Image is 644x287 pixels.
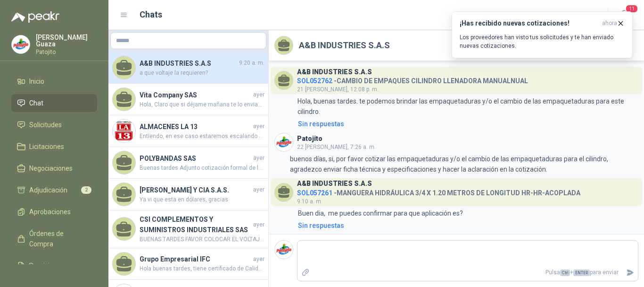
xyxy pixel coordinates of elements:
[36,49,97,55] p: Patojito
[140,8,162,21] h1: Chats
[108,248,268,280] a: Grupo Empresarial IFCayerHola buenas tardes, tiene certificado de Calidad el agua destilada ? Por...
[253,255,264,264] span: ayer
[140,164,264,173] span: Buenas tardes Adjunto cotización formal de la manguera de 8" y ficha técnica
[298,208,463,218] p: Buen dia, me puedes confirmar para que aplicación es?
[140,264,264,273] span: Hola buenas tardes, tiene certificado de Calidad el agua destilada ? Por favor adjuntar la ficha ...
[253,122,264,131] span: ayer
[297,136,322,141] h3: Patojito
[29,141,64,152] span: Licitaciones
[297,198,322,205] span: 9:10 a. m.
[290,154,638,174] p: buenos días, si, por favor cotizar las empaquetaduras y/o el cambio de las empaquetaduras para el...
[11,257,97,275] a: Remisiones
[29,185,67,195] span: Adjudicación
[140,69,264,78] span: a que voltaje la requieren?
[81,186,91,194] span: 2
[29,261,64,271] span: Remisiones
[12,35,30,53] img: Company Logo
[239,59,264,68] span: 9:20 a. m.
[253,90,264,99] span: ayer
[29,76,44,87] span: Inicio
[460,33,625,50] p: Los proveedores han visto tus solicitudes y te han enviado nuevas cotizaciones.
[108,179,268,210] a: [PERSON_NAME] Y CIA S.A.S.ayerYa vi que esta en dólares, gracias
[460,19,598,27] h3: ¡Has recibido nuevas cotizaciones!
[11,94,97,112] a: Chat
[11,203,97,221] a: Aprobaciones
[140,58,237,69] h4: A&B INDUSTRIES S.A.S
[297,187,580,196] h4: - MANGUERA HIDRÁULICA 3/4 X 1.20 METROS DE LONGITUD HR-HR-ACOPLADA
[296,220,638,231] a: Sin respuestas
[140,100,264,109] span: Hola, Claro que si déjame mañana te lo enviamos
[297,181,372,186] h3: A&B INDUSTRIES S.A.S
[11,225,97,253] a: Órdenes de Compra
[11,159,97,177] a: Negociaciones
[298,119,344,129] div: Sin respuestas
[108,84,268,115] a: Vita Company SASayerHola, Claro que si déjame mañana te lo enviamos
[29,207,71,217] span: Aprobaciones
[11,138,97,156] a: Licitaciones
[11,116,97,134] a: Solicitudes
[140,153,251,164] h4: POLYBANDAS SAS
[140,132,264,141] span: Entiendo, en ese caso estaremos escalando esta inquietud con fabricante. En cuanto obtenga respue...
[140,214,251,235] h4: CSI COMPLEMENTOS Y SUMINISTROS INDUSTRIALES SAS
[253,154,264,163] span: ayer
[108,115,268,147] a: Company LogoALMACENES LA 13ayerEntiendo, en ese caso estaremos escalando esta inquietud con fabri...
[314,264,623,281] p: Pulsa + para enviar
[573,270,590,276] span: ENTER
[452,11,633,58] button: ¡Has recibido nuevas cotizaciones!ahora Los proveedores han visto tus solicitudes y te han enviad...
[296,119,638,129] a: Sin respuestas
[253,220,264,229] span: ayer
[36,34,97,47] p: [PERSON_NAME] Guaza
[29,98,43,108] span: Chat
[11,181,97,199] a: Adjudicación2
[622,264,638,281] button: Enviar
[140,122,251,132] h4: ALMACENES LA 13
[140,185,251,195] h4: [PERSON_NAME] Y CIA S.A.S.
[253,185,264,194] span: ayer
[275,241,293,259] img: Company Logo
[297,86,379,93] span: 21 [PERSON_NAME], 12:08 p. m.
[275,133,293,151] img: Company Logo
[299,39,390,52] h2: A&B INDUSTRIES S.A.S
[113,120,135,142] img: Company Logo
[625,4,638,13] span: 11
[297,96,638,117] p: Hola, buenas tardes. te podemos brindar las empaquetaduras y/o el cambio de las empaquetaduras pa...
[140,195,264,204] span: Ya vi que esta en dólares, gracias
[616,7,633,24] button: 11
[140,235,264,244] span: BUENAS TARDES FAVOR COLOCAR EL VOLTAJE DE TRABAJO DE LA VÁLVULA MUCHAS GRACIAS.
[602,19,617,27] span: ahora
[108,147,268,179] a: POLYBANDAS SASayerBuenas tardes Adjunto cotización formal de la manguera de 8" y ficha técnica
[297,264,314,281] label: Adjuntar archivos
[11,11,59,23] img: Logo peakr
[108,52,268,84] a: A&B INDUSTRIES S.A.S9:20 a. m.a que voltaje la requieren?
[297,77,332,85] span: SOL052762
[297,189,332,197] span: SOL057261
[29,120,62,130] span: Solicitudes
[297,75,528,84] h4: - CAMBIO DE EMPAQUES CILINDRO LLENADORA MANUALNUAL
[140,90,251,100] h4: Vita Company SAS
[297,144,376,150] span: 22 [PERSON_NAME], 7:26 a. m.
[298,220,344,231] div: Sin respuestas
[140,254,251,264] h4: Grupo Empresarial IFC
[29,228,88,249] span: Órdenes de Compra
[108,210,268,248] a: CSI COMPLEMENTOS Y SUMINISTROS INDUSTRIALES SASayerBUENAS TARDES FAVOR COLOCAR EL VOLTAJE DE TRAB...
[560,270,570,276] span: Ctrl
[29,163,73,174] span: Negociaciones
[11,72,97,90] a: Inicio
[297,70,372,75] h3: A&B INDUSTRIES S.A.S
